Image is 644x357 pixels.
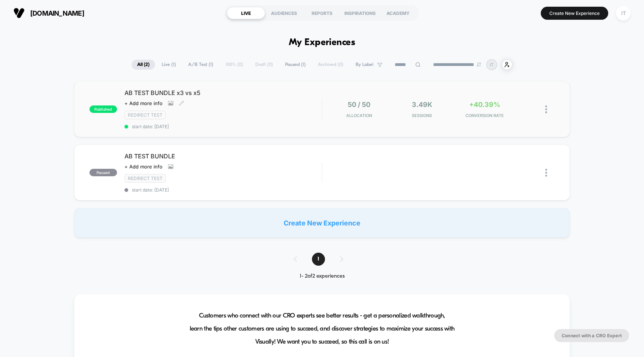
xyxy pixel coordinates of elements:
[545,105,547,113] img: close
[124,174,166,183] span: Redirect Test
[289,37,356,48] h1: My Experiences
[346,113,372,118] span: Allocation
[156,60,181,70] span: Live ( 1 )
[312,253,325,266] span: 1
[4,169,16,181] button: Play, NEW DEMO 2025-VEED.mp4
[265,7,303,19] div: AUDIENCES
[6,159,324,166] input: Seek
[124,124,322,129] span: start date: [DATE]
[392,113,451,118] span: Sessions
[227,7,265,19] div: LIVE
[74,208,570,238] div: Create New Experience
[124,187,322,193] span: start date: [DATE]
[124,152,322,160] span: AB TEST BUNDLE
[303,7,341,19] div: REPORTS
[545,169,547,177] img: close
[89,105,117,113] span: published
[124,164,162,170] span: + Add more info
[341,7,379,19] div: INSPIRATIONS
[286,273,358,279] div: 1 - 2 of 2 experiences
[155,83,173,101] button: Play, NEW DEMO 2025-VEED.mp4
[222,171,239,179] div: Current time
[348,101,370,108] span: 50 / 50
[89,169,117,176] span: paused
[614,6,633,21] button: IT
[616,6,631,20] div: IT
[477,62,481,67] img: end
[412,101,432,108] span: 3.49k
[554,329,629,342] button: Connect with a CRO Expert
[490,62,494,67] p: IT
[190,309,455,348] span: Customers who connect with our CRO experts see better results - get a personalized walkthrough, l...
[356,62,373,67] span: By Label
[183,60,219,70] span: A/B Test ( 1 )
[11,7,86,19] button: [DOMAIN_NAME]
[469,101,500,108] span: +40.39%
[275,172,297,179] input: Volume
[240,171,260,179] div: Duration
[455,113,514,118] span: CONVERSION RATE
[280,60,311,70] span: Paused ( 1 )
[132,60,155,70] span: All ( 2 )
[124,89,322,97] span: AB TEST BUNDLE x3 vs x5
[541,7,608,20] button: Create New Experience
[124,111,166,119] span: Redirect Test
[379,7,417,19] div: ACADEMY
[30,9,84,17] span: [DOMAIN_NAME]
[13,7,25,19] img: Visually logo
[124,100,162,106] span: + Add more info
